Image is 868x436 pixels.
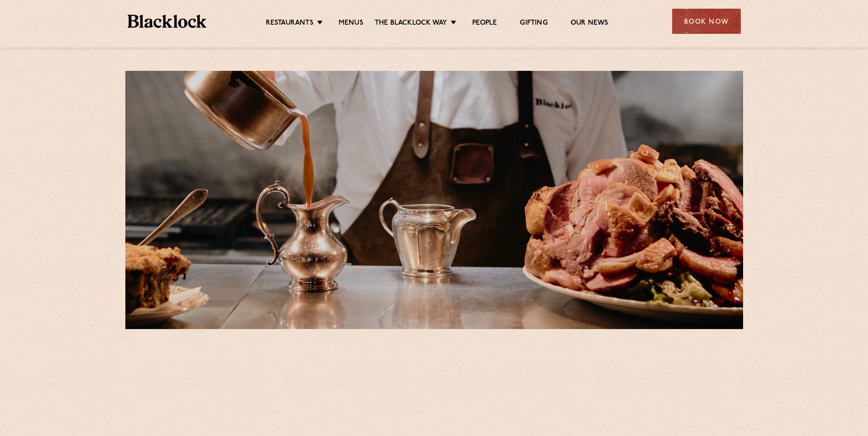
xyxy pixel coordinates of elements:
[520,19,547,29] a: Gifting
[571,19,609,29] a: Our News
[672,9,741,34] div: Book Now
[266,19,313,29] a: Restaurants
[339,19,363,29] a: Menus
[472,19,497,29] a: People
[128,15,207,28] img: BL_Textured_Logo-footer-cropped.svg
[375,19,447,29] a: The Blacklock Way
